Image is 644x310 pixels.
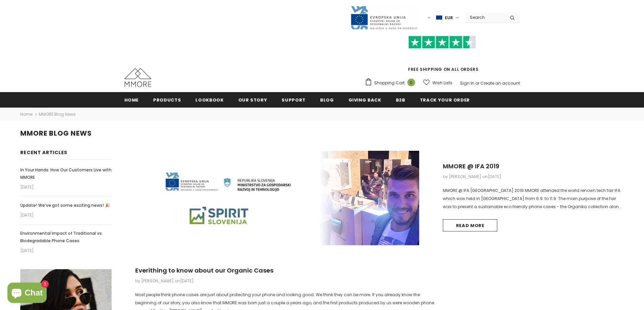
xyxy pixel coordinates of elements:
span: Home [124,97,139,103]
span: Our Story [238,97,267,103]
a: Wish Lists [423,77,452,89]
a: Our Story [238,92,267,107]
span: Products [153,97,181,103]
a: support [282,92,306,107]
em: [DATE] [20,211,112,219]
a: In Your Hands: How Our Customers Live with MMORE [20,166,112,181]
img: Javni Razpis [350,5,418,30]
span: Lookbook [195,97,223,103]
span: Giving back [349,97,381,103]
div: MMORE @ IFA [GEOGRAPHIC_DATA] 2019 MMORE attended the world renown tech fair IFA which was held i... [443,187,623,211]
a: Javni Razpis [350,15,418,20]
em: [DATE] [20,183,112,191]
span: EUR [445,15,453,21]
img: MMORE @ IFA 2019 [135,151,419,245]
a: Lookbook [195,92,223,107]
a: Read more [443,219,497,231]
span: support [282,97,306,103]
a: Track your order [420,92,470,107]
span: MMORE Blog News [39,110,76,118]
span: by [PERSON_NAME] [443,174,481,179]
span: or [475,80,479,86]
a: Home [20,110,32,118]
img: MMORE Cases [124,68,151,87]
a: Giving back [349,92,381,107]
a: Everithing to know about our Organic Cases [135,266,273,275]
span: Blog [320,97,334,103]
span: MMORE Blog News [20,129,92,138]
a: Sign In [460,80,474,86]
span: Environmental Impact of Traditional vs. Biodegradable Phone Cases [20,230,103,244]
span: 0 [407,79,415,86]
a: Environmental Impact of Traditional vs. Biodegradable Phone Cases [20,230,112,245]
a: Blog [320,92,334,107]
span: Update! We’ve got some exciting news! 🎉 [20,202,110,208]
span: Track your order [420,97,470,103]
inbox-online-store-chat: Shopify online store chat [5,283,49,305]
em: [DATE] [20,247,112,255]
a: B2B [396,92,405,107]
a: Shopping Cart 0 [365,78,419,88]
span: Wish Lists [432,80,452,86]
a: Home [124,92,139,107]
span: on [175,278,194,284]
a: Products [153,92,181,107]
span: on [482,174,501,179]
span: by [PERSON_NAME] [135,278,174,284]
a: Create an account [480,80,520,86]
span: Shopping Cart [374,80,405,86]
img: Trust Pilot Stars [408,36,476,49]
input: Search Site [466,12,505,22]
time: [DATE] [180,278,194,284]
time: [DATE] [488,174,501,179]
iframe: Customer reviews powered by Trustpilot [365,49,520,66]
span: FREE SHIPPING ON ALL ORDERS [365,39,520,72]
span: In Your Hands: How Our Customers Live with MMORE [20,167,112,180]
span: B2B [396,97,405,103]
span: Recent Articles [20,149,67,156]
a: Update! We’ve got some exciting news! 🎉 [20,202,112,209]
a: MMORE @ IFA 2019 [443,162,499,170]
